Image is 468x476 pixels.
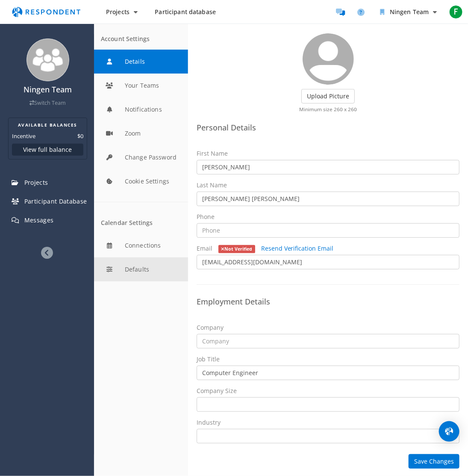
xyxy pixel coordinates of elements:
button: Zoom [94,121,188,145]
h4: Employment Details [197,298,459,306]
button: Cookie Settings [94,169,188,193]
a: Participant database [148,4,223,20]
span: Participant Database [24,197,87,205]
div: Open Intercom Messenger [439,421,459,442]
input: Job Title [197,366,459,380]
div: Account Settings [101,35,181,43]
button: Your Teams [94,74,188,98]
span: Ningen Team [390,8,429,16]
dt: Incentive [12,132,35,140]
button: View full balance [12,144,83,156]
span: Participant database [155,8,216,16]
label: Company Size [197,387,237,395]
button: Projects [99,4,144,20]
section: Balance summary [8,118,87,160]
label: Upload Picture [301,89,355,103]
input: First Name [197,160,459,174]
span: Projects [24,178,48,186]
label: Company [197,323,224,332]
input: Company [197,334,459,349]
a: Switch Team [29,99,66,106]
h2: AVAILABLE BALANCES [12,121,83,128]
span: Messages [24,216,54,224]
button: Defaults [94,257,188,281]
button: Notifications [94,98,188,121]
span: Email [197,244,212,252]
button: Change Password [94,145,188,169]
button: Connections [94,234,188,257]
dd: $0 [77,132,83,140]
input: Phone [197,223,459,238]
span: Not Verified [218,245,255,253]
div: Calendar Settings [101,219,181,227]
a: Message participants [332,3,349,21]
img: team_avatar_256.png [26,38,69,81]
span: F [449,5,463,19]
label: First Name [197,149,228,158]
img: user_avatar_128.png [303,33,354,85]
button: Ningen Team [373,4,444,20]
button: Details [94,50,188,74]
label: Phone [197,213,215,221]
img: respondent-logo.png [7,4,85,20]
label: Industry [197,418,221,427]
label: Job Title [197,355,220,364]
label: Last Name [197,181,227,189]
input: Last Name [197,192,459,206]
h4: Ningen Team [6,86,90,94]
input: Email [197,255,459,269]
button: F [447,4,465,20]
a: Resend Verification Email [261,244,334,252]
span: Projects [106,8,130,16]
button: Save Changes [409,454,459,469]
p: Minimum size 260 x 260 [277,106,380,113]
h4: Personal Details [197,124,459,132]
a: Help and support [353,3,370,21]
